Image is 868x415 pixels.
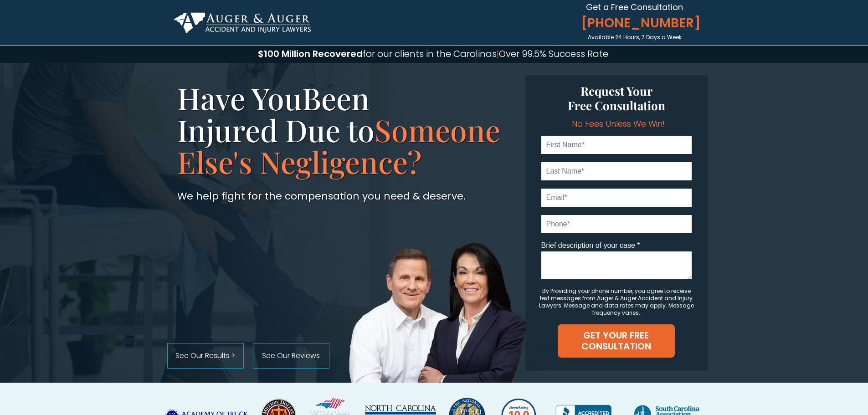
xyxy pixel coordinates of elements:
[541,189,692,207] input: Email*
[588,33,682,41] span: Available 24 Hours, 7 Days a Week
[580,83,652,99] span: Request Your
[541,136,692,154] input: First Name*
[572,118,665,129] span: No Fees Unless We Win!
[568,97,665,113] span: Free Consultation
[174,12,311,33] img: Auger & Auger Accident and Injury Lawyers
[253,351,329,360] span: See Our Reviews
[499,47,608,60] span: Over 99.5% Success Rate
[558,324,675,358] button: GET YOUR FREE CONSULTATION
[558,330,675,352] span: GET YOUR FREE CONSULTATION
[577,15,695,31] span: [PHONE_NUMBER]
[177,189,466,203] span: We help fight for the compensation you need & deserve.
[347,240,529,383] img: Auger & Auger Accident and Injury Lawyers Founders
[363,47,497,60] span: for our clients in the Carolinas
[577,12,695,34] a: [PHONE_NUMBER]
[177,78,302,118] span: Have You
[168,351,243,360] span: See Our Results >
[497,47,499,60] span: |
[539,287,694,317] span: By Providing your phone number, you agree to receive text messages from Auger & Auger Accident an...
[541,162,692,180] input: Last Name*
[541,215,692,233] input: Phone*
[258,47,363,60] span: $100 Million Recovered
[253,343,329,369] a: See Our Reviews
[167,343,244,369] a: See Our Results >
[302,78,370,118] span: Been
[586,1,683,13] span: Get a Free Consultation
[541,241,640,249] span: Brief description of your case *
[177,110,500,182] span: Someone Else's Negligence?
[177,110,375,150] span: Injured Due to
